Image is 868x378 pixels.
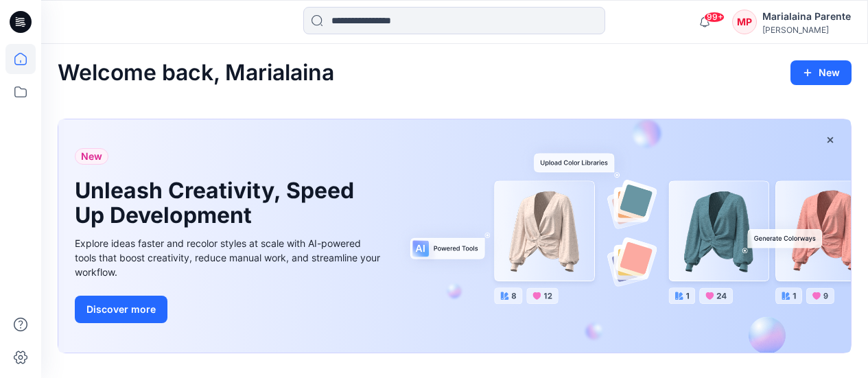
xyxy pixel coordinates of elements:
[81,148,102,165] span: New
[58,60,334,86] h2: Welcome back, Marialaina
[75,296,167,323] button: Discover more
[75,236,384,279] div: Explore ideas faster and recolor styles at scale with AI-powered tools that boost creativity, red...
[704,12,725,23] span: 99+
[75,178,363,228] h1: Unleash Creativity, Speed Up Development
[762,25,851,35] div: [PERSON_NAME]
[75,296,384,323] a: Discover more
[790,60,852,85] button: New
[762,8,851,25] div: Marialaina Parente
[732,10,757,34] div: MP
